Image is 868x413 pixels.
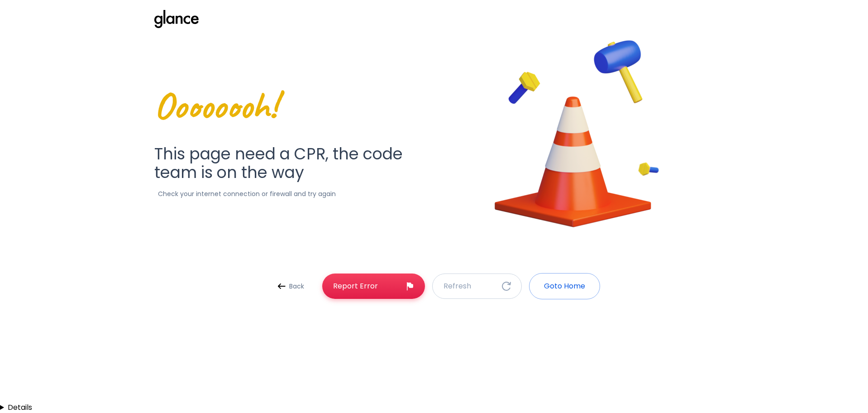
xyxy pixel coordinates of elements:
img: error-image-6AFcYm1f.png [451,9,702,260]
p: Refresh [444,281,471,292]
span: Oooooooh! [154,84,277,127]
p: Back [289,282,304,291]
p: Check your internet connection or firewall and try again [154,189,336,198]
button: Refresh [432,274,522,299]
button: Goto Home [529,273,600,299]
p: Report Error [333,281,378,292]
a: Back [268,278,315,294]
h1: This page need a CPR, the code team is on the way [154,145,429,182]
p: Goto Home [544,281,585,292]
a: Report Error [322,274,425,299]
